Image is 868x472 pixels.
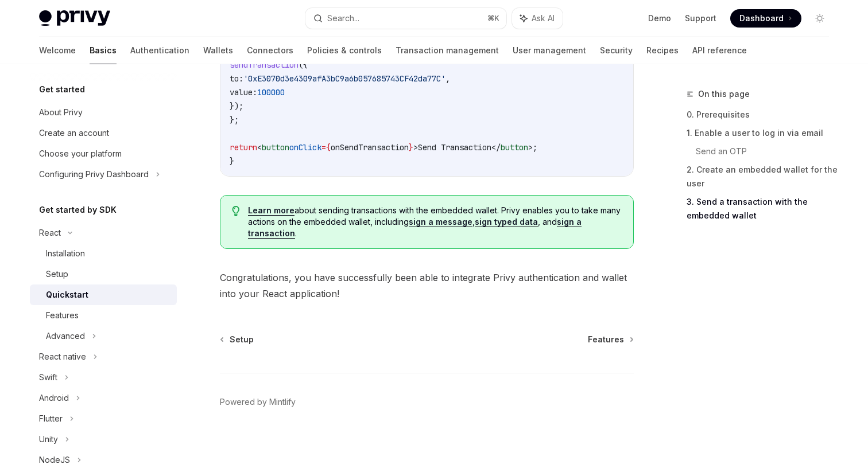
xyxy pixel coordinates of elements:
div: Search... [327,11,359,25]
a: Create an account [30,123,177,143]
a: Choose your platform [30,143,177,164]
span: Dashboard [739,13,784,24]
a: Dashboard [730,9,801,28]
a: Send an OTP [696,142,838,161]
a: Connectors [247,37,293,64]
span: onClick [289,142,321,153]
span: Congratulations, you have successfully been able to integrate Privy authentication and wallet int... [220,270,634,302]
span: return [230,142,257,153]
a: Welcome [39,37,76,64]
div: React native [39,350,86,364]
div: Flutter [39,412,63,426]
span: Setup [230,334,254,345]
a: Security [600,37,633,64]
a: Authentication [130,37,189,64]
a: Installation [30,243,177,264]
a: Quickstart [30,284,177,305]
span: onSendTransaction [331,142,409,153]
span: to: [230,73,243,84]
div: Choose your platform [39,147,122,161]
span: Features [588,334,624,345]
a: Wallets [203,37,233,64]
div: NodeJS [39,453,70,467]
span: '0xE3070d3e4309afA3bC9a6b057685743CF42da77C' [243,73,445,84]
span: < [257,142,262,153]
a: Transaction management [396,37,499,64]
a: 2. Create an embedded wallet for the user [687,161,838,193]
div: Installation [46,247,85,260]
svg: Tip [232,206,240,216]
span: ({ [299,60,308,70]
div: React [39,226,61,240]
span: }); [230,101,243,111]
span: 100000 [257,87,285,97]
span: > [528,142,533,153]
a: User management [513,37,586,64]
a: Powered by Mintlify [220,396,296,408]
a: Demo [648,13,671,24]
span: button [501,142,528,153]
div: Unity [39,432,58,446]
a: Support [685,13,716,24]
span: > [413,142,418,153]
span: </ [491,142,501,153]
a: About Privy [30,102,177,123]
h5: Get started [39,83,85,96]
a: Features [30,305,177,326]
span: = [321,142,326,153]
span: sendTransaction [230,60,299,70]
div: Android [39,391,69,405]
a: 1. Enable a user to log in via email [687,124,838,142]
a: Basics [90,37,117,64]
span: Ask AI [532,13,555,24]
h5: Get started by SDK [39,203,117,217]
span: { [326,142,331,153]
a: sign typed data [475,217,538,227]
a: Recipes [646,37,679,64]
button: Search...⌘K [305,8,506,29]
span: button [262,142,289,153]
a: 3. Send a transaction with the embedded wallet [687,193,838,225]
img: light logo [39,10,110,26]
div: Advanced [46,329,85,343]
div: Setup [46,267,68,281]
span: } [409,142,413,153]
span: about sending transactions with the embedded wallet. Privy enables you to take many actions on th... [248,205,622,239]
div: About Privy [39,106,83,119]
div: Configuring Privy Dashboard [39,167,149,181]
span: Send Transaction [418,142,491,153]
span: value: [230,87,257,97]
span: On this page [698,87,750,101]
a: Policies & controls [307,37,382,64]
a: 0. Prerequisites [687,106,838,124]
div: Swift [39,370,57,384]
a: sign a message [409,217,472,227]
a: API reference [692,37,747,64]
a: Setup [30,264,177,284]
span: ⌘ K [487,14,499,23]
a: Setup [221,334,254,345]
button: Toggle dark mode [811,9,829,28]
span: }; [230,115,239,125]
button: Ask AI [512,8,563,29]
span: ; [533,142,537,153]
div: Create an account [39,126,109,140]
a: Learn more [248,205,294,216]
span: } [230,156,234,166]
a: Features [588,334,633,345]
span: , [445,73,450,84]
div: Features [46,309,79,322]
div: Quickstart [46,288,88,302]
